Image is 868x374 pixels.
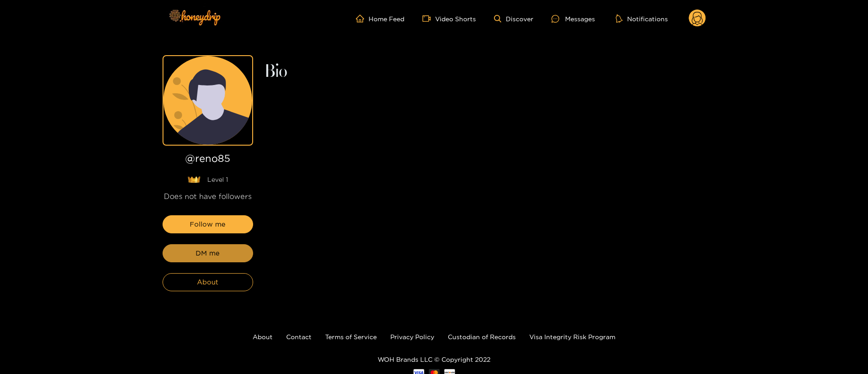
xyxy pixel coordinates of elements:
span: About [197,277,218,288]
span: Follow me [190,219,225,230]
button: DM me [163,244,253,262]
a: Visa Integrity Risk Program [529,333,615,340]
span: video-camera [422,14,435,23]
button: Notifications [613,14,671,23]
span: home [356,14,369,23]
a: Custodian of Records [448,333,516,340]
span: Level 1 [207,175,228,184]
button: About [163,273,253,291]
h1: @ reno85 [163,153,253,168]
span: DM me [196,248,220,259]
div: Messages [551,14,595,24]
div: Does not have followers [163,191,253,202]
a: Privacy Policy [390,333,434,340]
a: About [253,333,273,340]
a: Discover [494,15,533,23]
a: Home Feed [356,14,404,23]
a: Video Shorts [422,14,476,23]
img: lavel grade [187,176,201,183]
a: Contact [286,333,312,340]
a: Terms of Service [325,333,377,340]
button: Follow me [163,215,253,233]
h2: Bio [264,64,706,80]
